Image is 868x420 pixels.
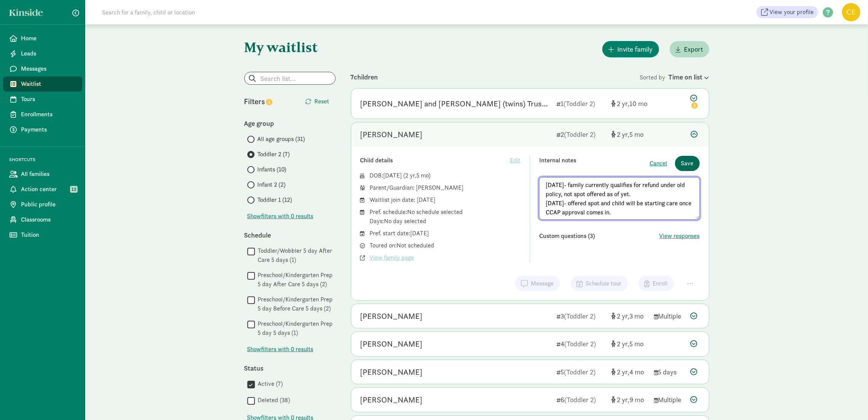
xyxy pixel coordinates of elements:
span: Invite family [618,44,653,54]
div: Custom questions (3) [539,231,659,241]
span: 5 [417,171,429,179]
span: Messages [21,64,76,73]
span: Toddler 2 (7) [258,150,290,159]
div: Internal notes [539,156,650,171]
div: 6 [557,395,605,405]
span: 2 [617,312,630,320]
span: Home [21,34,76,43]
button: Message [515,276,560,291]
button: Save [675,156,700,171]
span: Payments [21,125,76,134]
span: 2 [617,99,630,108]
span: 2 [617,368,630,376]
div: Libby S [360,338,423,350]
div: [object Object] [612,367,648,377]
span: (Toddler 2) [564,368,596,376]
div: Pref. schedule: No schedule selected Days: No day selected [370,208,521,226]
a: View your profile [757,6,818,18]
span: Enrollments [21,110,76,119]
span: Leads [21,49,76,58]
div: 5 [557,367,605,377]
a: Public profile [3,197,82,212]
input: Search list... [245,72,335,84]
div: [object Object] [612,339,648,349]
span: Reset [315,97,330,106]
div: 4 [557,339,605,349]
button: Invite family [602,41,659,57]
span: Export [684,44,703,54]
span: Action center [21,185,76,194]
span: 13 [70,186,78,193]
span: 5 [630,339,644,348]
span: (Toddler 2) [564,312,596,320]
div: Pref. start date: [DATE] [370,229,521,238]
button: Showfilters with 0 results [247,212,314,221]
a: Messages [3,61,82,76]
a: Classrooms [3,212,82,227]
div: Gadiel Guardado-Rivera [360,128,423,141]
div: Filters [244,96,290,107]
button: View responses [659,231,700,241]
span: Show filters with 0 results [247,212,314,221]
div: Parent/Guardian: [PERSON_NAME] [370,183,521,192]
span: Edit [510,156,521,165]
span: Infant 2 (2) [258,180,286,189]
span: All families [21,170,76,179]
div: Status [244,363,336,373]
button: Schedule tour [571,276,628,291]
span: 2 [406,171,417,179]
input: Search for a family, child or location [97,5,311,20]
span: Message [531,279,554,288]
a: Enrollments [3,107,82,122]
button: Cancel [650,159,667,168]
button: Reset [299,94,336,109]
span: Enroll [653,279,668,288]
a: All families [3,166,82,182]
span: 4 [630,368,644,376]
label: Preschool/Kindergarten Prep 5 day 5 days (1) [255,319,336,338]
span: Classrooms [21,215,76,224]
div: Fletcher Lindstrom [360,310,423,322]
div: Multiple [654,395,685,405]
a: Leads [3,46,82,61]
span: Schedule tour [586,279,622,288]
span: View family page [370,253,414,262]
span: 5 [630,130,644,139]
a: Home [3,31,82,46]
span: [DATE] [384,171,402,179]
span: 10 [630,99,648,108]
h1: My waitlist [244,40,336,55]
div: DOB: ( ) [370,171,521,180]
div: 5 days [654,367,685,377]
label: Deleted (38) [255,396,290,405]
span: Tuition [21,230,76,239]
span: 2 [617,339,630,348]
div: Multiple [654,311,685,321]
span: All age groups (31) [258,135,305,144]
span: (Toddler 2) [565,395,596,404]
div: 1 [557,98,605,109]
div: Child details [360,156,510,165]
span: Save [681,159,694,168]
div: 7 children [351,72,640,82]
a: Tuition [3,227,82,242]
span: Tours [21,95,76,104]
div: [object Object] [612,311,648,321]
span: View your profile [769,8,814,17]
span: Infants (10) [258,165,287,174]
span: Public profile [21,200,76,209]
button: Showfilters with 0 results [247,345,314,354]
div: [object Object] [612,395,648,405]
span: (Toddler 2) [564,99,596,108]
span: 3 [630,312,644,320]
div: Sorted by [640,72,709,82]
label: Preschool/Kindergarten Prep 5 day After Care 5 days (2) [255,271,336,289]
div: Time on list [669,72,709,82]
span: (Toddler 2) [565,339,596,348]
span: (Toddler 2) [564,130,596,139]
div: Jack Kopelove [360,394,423,406]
